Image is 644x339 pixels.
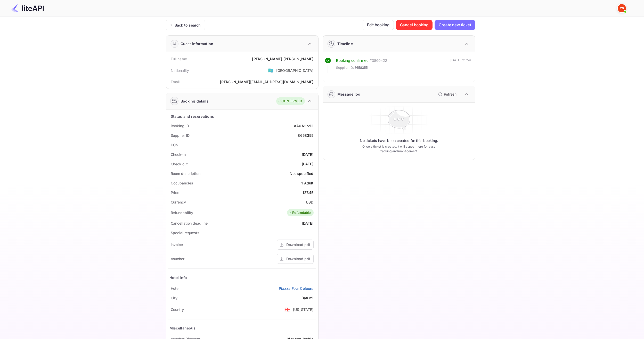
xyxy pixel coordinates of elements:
[181,41,214,46] div: Guest information
[171,79,180,84] div: Email
[306,199,313,205] div: USD
[284,305,290,314] span: United States
[337,91,361,97] div: Message log
[171,286,180,291] div: Hotel
[171,68,189,73] div: Nationality
[301,295,314,301] div: Batumi
[302,221,314,226] div: [DATE]
[290,171,314,176] div: Not specified
[171,210,193,215] div: Refundability
[298,133,313,138] div: 8658355
[360,138,438,143] p: No tickets have been created for this booking.
[286,256,310,261] div: Download pdf
[288,210,311,215] div: Refundable
[171,221,208,226] div: Cancellation deadline
[336,65,354,70] span: Supplier ID:
[171,114,214,119] div: Status and reservations
[303,190,314,195] div: 127.45
[336,58,369,64] div: Booking confirmed
[171,133,190,138] div: Supplier ID
[268,66,274,75] span: United States
[363,20,394,30] button: Edit booking
[171,190,180,195] div: Price
[293,307,314,312] div: [US_STATE]
[294,123,313,129] div: AA6A2rvHi
[171,199,186,205] div: Currency
[171,242,183,247] div: Invoice
[444,91,456,97] p: Refresh
[302,152,314,157] div: [DATE]
[171,171,200,176] div: Room description
[435,20,475,30] button: Create new ticket
[171,152,186,157] div: Check-in
[181,98,209,104] div: Booking details
[169,325,196,331] div: Miscellaneous
[278,99,302,104] div: CONFIRMED
[11,4,44,12] img: LiteAPI Logo
[171,256,184,261] div: Voucher
[279,286,314,291] a: Piazza Four Colours
[337,41,353,46] div: Timeline
[618,4,626,12] img: Yandex Support
[354,65,368,70] span: 8658355
[220,79,313,84] div: [PERSON_NAME][EMAIL_ADDRESS][DOMAIN_NAME]
[358,144,440,154] p: Once a ticket is created, it will appear here for easy tracking and management.
[171,307,184,312] div: Country
[171,295,178,301] div: City
[370,58,387,64] div: # 3860422
[451,58,471,73] div: [DATE] 21:59
[169,275,187,280] div: Hotel Info
[302,161,314,167] div: [DATE]
[276,68,314,73] div: [GEOGRAPHIC_DATA]
[396,20,433,30] button: Cancel booking
[301,180,313,186] div: 1 Adult
[286,242,310,247] div: Download pdf
[171,230,199,235] div: Special requests
[171,180,193,186] div: Occupancies
[175,22,201,28] div: Back to search
[171,123,189,129] div: Booking ID
[171,161,188,167] div: Check out
[252,56,313,62] div: [PERSON_NAME] [PERSON_NAME]
[171,142,179,148] div: HCN
[171,56,187,62] div: Full name
[435,90,459,98] button: Refresh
